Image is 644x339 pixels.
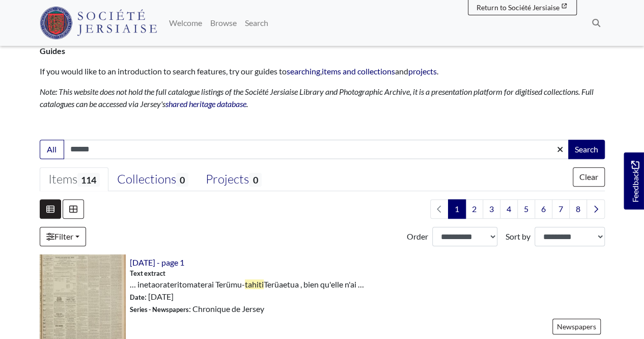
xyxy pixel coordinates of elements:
[64,140,569,159] input: Enter one or more search terms...
[130,291,174,303] span: : [DATE]
[176,173,188,187] span: 0
[477,3,559,12] span: Return to Société Jersiaise
[573,167,605,187] button: Clear
[77,173,100,187] span: 114
[568,140,605,159] button: Search
[40,4,157,42] a: Société Jersiaise logo
[249,173,261,187] span: 0
[48,172,100,187] div: Items
[517,199,535,219] a: Goto page 5
[130,303,264,315] span: : Chronique de Jersey
[500,199,518,219] a: Goto page 4
[40,227,86,246] a: Filter
[465,199,483,219] a: Goto page 2
[629,161,641,202] span: Feedback
[245,279,264,289] span: tahiti
[322,66,395,76] a: items and collections
[206,172,261,187] div: Projects
[241,13,272,33] a: Search
[40,65,605,77] p: If you would like to an introduction to search features, try our guides to , and .
[165,99,246,109] a: shared heritage database
[206,13,241,33] a: Browse
[408,66,437,76] a: projects
[448,199,466,219] span: Goto page 1
[130,257,184,267] a: [DATE] - page 1
[535,199,552,219] a: Goto page 6
[130,269,165,278] span: Text extract
[426,199,605,219] nav: pagination
[40,46,65,56] strong: Guides
[40,140,64,159] button: All
[117,172,188,187] div: Collections
[40,7,157,39] img: Société Jersiaise
[430,199,449,219] li: Previous page
[40,87,594,109] em: Note: This website does not hold the full catalogue listings of the Société Jersiaise Library and...
[506,230,530,243] label: Sort by
[569,199,587,219] a: Goto page 8
[130,278,364,291] span: … inetaorateritomaterai Terümu- Terüaetua , bien qu'elle n'ai …
[586,199,605,219] a: Next page
[552,199,570,219] a: Goto page 7
[165,13,206,33] a: Welcome
[624,152,644,210] a: Would you like to provide feedback?
[552,319,601,334] a: Newspapers
[130,293,145,301] span: Date
[130,305,189,314] span: Series - Newspapers
[407,230,428,243] label: Order
[287,66,320,76] a: searching
[483,199,500,219] a: Goto page 3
